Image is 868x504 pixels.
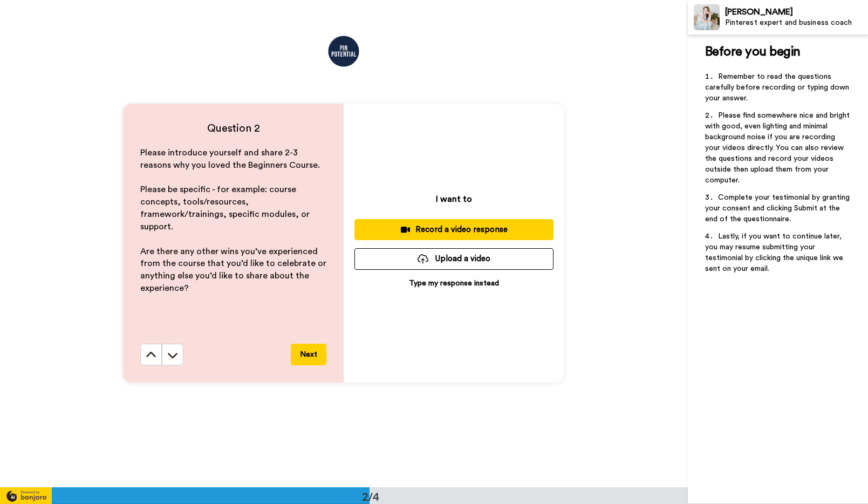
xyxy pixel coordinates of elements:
[140,185,312,231] span: Please be specific - for example: course concepts, tools/resources, framework/trainings, specific...
[363,224,545,235] div: Record a video response
[725,7,867,17] div: [PERSON_NAME]
[140,148,320,169] span: Please introduce yourself and share 2-3 reasons why you loved the Beginners Course.
[291,344,326,365] button: Next
[694,4,720,30] img: Profile Image
[705,194,852,223] span: Complete your testimonial by granting your consent and clicking Submit at the end of the question...
[345,489,397,504] div: 2/4
[725,18,867,28] div: Pinterest expert and business coach
[354,219,553,240] button: Record a video response
[140,247,329,293] span: Are there any other wins you’ve experienced from the course that you’d like to celebrate or anyth...
[436,193,472,206] p: I want to
[705,112,852,184] span: Please find somewhere nice and bright with good, even lighting and minimal background noise if yo...
[705,45,801,58] span: Before you begin
[705,73,851,102] span: Remember to read the questions carefully before recording or typing down your answer.
[409,278,499,289] p: Type my response instead
[354,248,553,269] button: Upload a video
[140,121,326,136] h4: Question 2
[705,233,845,273] span: Lastly, if you want to continue later, you may resume submitting your testimonial by clicking the...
